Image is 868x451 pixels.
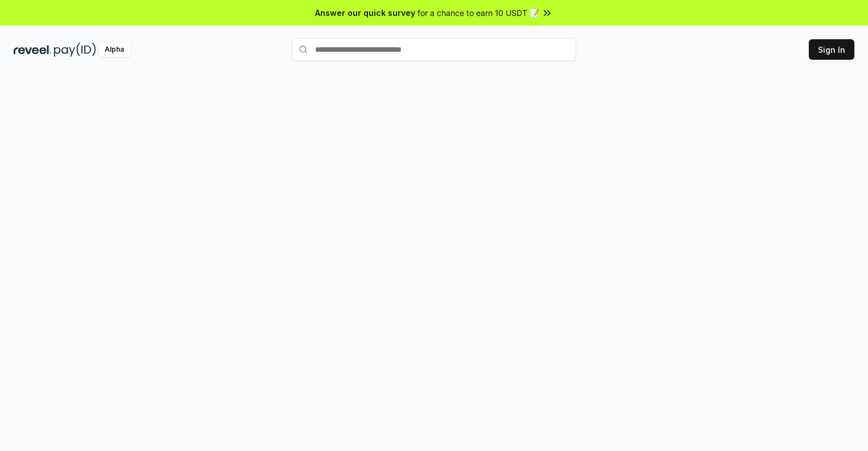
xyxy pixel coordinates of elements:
[315,7,415,19] span: Answer our quick survey
[14,43,52,57] img: reveel_dark
[809,39,854,60] button: Sign In
[98,43,130,57] div: Alpha
[54,43,96,57] img: pay_id
[418,7,539,19] span: for a chance to earn 10 USDT 📝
